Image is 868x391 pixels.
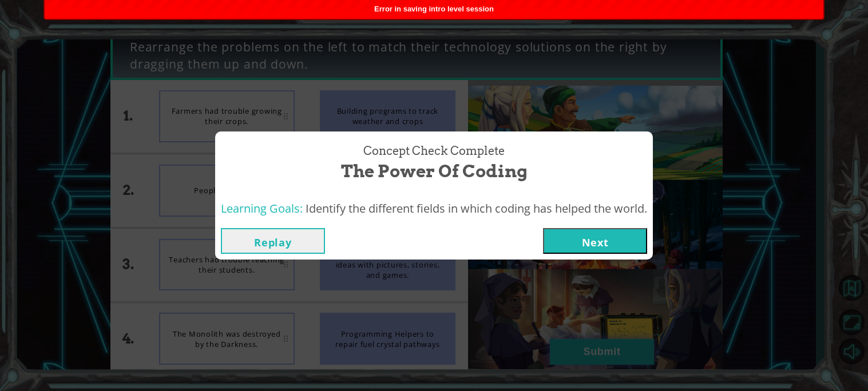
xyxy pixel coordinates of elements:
span: Concept Check Complete [363,143,505,159]
span: Learning Goals: [221,201,303,216]
button: Next [543,228,647,254]
span: The Power of Coding [341,159,528,183]
span: Error in saving intro level session [374,5,494,13]
button: Replay [221,228,325,254]
span: Identify the different fields in which coding has helped the world. [306,201,647,216]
